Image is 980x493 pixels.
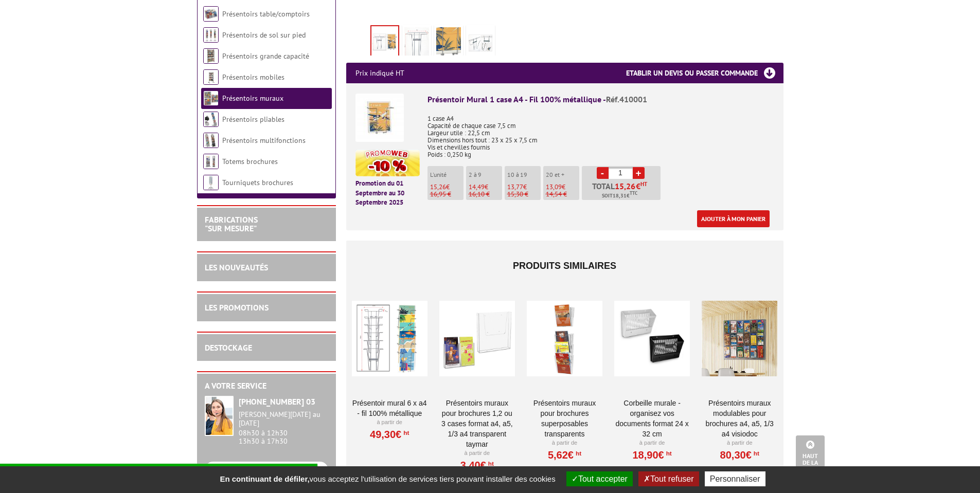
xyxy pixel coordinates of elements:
a: Présentoir mural 6 x A4 - Fil 100% métallique [352,398,427,418]
img: promotion [355,150,420,176]
a: 18,90€HT [632,452,671,458]
span: 15,26 [615,182,636,190]
a: PRÉSENTOIRS MURAUX POUR BROCHURES SUPERPOSABLES TRANSPARENTS [527,398,602,439]
a: Présentoirs muraux [222,94,283,103]
p: 20 et + [546,171,579,178]
img: Présentoirs multifonctions [203,133,219,148]
sup: HT [486,460,494,467]
p: 16,95 € [430,191,464,198]
span: Soit € [602,192,637,200]
p: € [469,184,502,191]
span: 18,31 [613,192,627,200]
a: Tourniquets brochures [222,178,293,187]
img: Présentoir Mural 1 case A4 - Fil 100% métallique [355,94,404,142]
a: Présentoirs table/comptoirs [222,9,310,19]
span: 14,49 [469,182,485,191]
a: Corbeille Murale - Organisez vos documents format 24 x 32 cm [614,398,690,439]
span: 13,77 [507,182,523,191]
img: Tourniquets brochures [203,175,219,190]
div: 08h30 à 12h30 13h30 à 17h30 [239,410,328,446]
a: Présentoirs mobiles [222,72,284,82]
a: Ajouter à mon panier [697,210,770,227]
p: 1 case A4 Capacité de chaque case 7,5 cm Largeur utile : 22,5 cm Dimensions hors tout : 23 x 25 x... [427,108,774,158]
img: Présentoirs muraux [203,90,219,106]
p: Prix indiqué HT [355,63,404,83]
strong: [PHONE_NUMBER] 03 [239,396,315,407]
img: porte_brochures_muraux_100_metallique_6a4_zoom_2_410001.jpg [436,27,461,59]
a: Totems brochures [222,157,278,166]
img: Présentoirs pliables [203,112,219,127]
a: Présentoirs de sol sur pied [222,30,306,40]
img: Présentoirs table/comptoirs [203,6,219,22]
span: Produits similaires [513,261,616,271]
span: € [636,182,640,190]
button: Personnaliser (fenêtre modale) [705,471,765,486]
sup: HT [664,450,672,457]
button: Tout refuser [638,471,699,486]
h3: Etablir un devis ou passer commande [626,63,783,83]
a: + [633,167,645,179]
a: FABRICATIONS"Sur Mesure" [205,214,258,234]
img: Totems brochures [203,154,219,169]
p: 15,30 € [507,191,541,198]
a: DESTOCKAGE [205,342,252,353]
p: À partir de [614,439,690,447]
img: Présentoirs grande capacité [203,48,219,64]
h2: A votre service [205,381,328,391]
p: 14,54 € [546,191,579,198]
p: À partir de [439,449,515,458]
span: 13,09 [546,182,562,191]
a: 49,30€HT [370,431,409,437]
p: À partir de [702,439,777,447]
sup: HT [574,450,581,457]
a: Présentoirs multifonctions [222,136,306,145]
div: [PERSON_NAME][DATE] au [DATE] [239,410,328,428]
a: ON VOUS RAPPELLE ? [205,462,328,478]
a: PRÉSENTOIRS MURAUX POUR BROCHURES 1,2 OU 3 CASES FORMAT A4, A5, 1/3 A4 TRANSPARENT TAYMAR [439,398,515,449]
div: Présentoir Mural 1 case A4 - Fil 100% métallique - [427,94,774,105]
a: Haut de la page [796,435,825,478]
button: Tout accepter [566,471,633,486]
a: - [597,167,609,179]
span: Réf.410001 [606,94,647,104]
sup: TTC [630,190,637,196]
p: 2 à 9 [469,171,502,178]
a: 5,62€HT [548,452,581,458]
sup: HT [401,429,409,436]
p: 10 à 19 [507,171,541,178]
img: Présentoirs mobiles [203,69,219,85]
img: porte_brochures_muraux_100_metallique_6a4_schema_410001.jpg [404,27,429,59]
p: L'unité [430,171,464,178]
p: € [507,184,541,191]
span: vous acceptez l'utilisation de services tiers pouvant installer des cookies [215,474,560,483]
span: 15,26 [430,182,446,191]
a: Présentoirs grande capacité [222,51,309,61]
a: 80,30€HT [720,452,759,458]
p: Total [584,182,661,200]
p: Promotion du 01 Septembre au 30 Septembre 2025 [355,179,420,208]
a: 3,40€HT [460,462,494,468]
strong: En continuant de défiler, [220,474,309,483]
img: porte_brochures_muraux_100_metallique_6a4_zoom_410001.jpg [468,27,493,59]
sup: HT [752,450,759,457]
p: À partir de [527,439,602,447]
a: Présentoirs pliables [222,115,284,124]
img: widget-service.jpg [205,396,234,436]
p: € [546,184,579,191]
p: € [430,184,464,191]
a: LES NOUVEAUTÉS [205,262,268,272]
p: À partir de [352,418,427,427]
img: porte_brochures_muraux_100_metallique_1a4_new_410001.jpg [371,26,398,58]
p: 16,10 € [469,191,502,198]
a: LES PROMOTIONS [205,302,269,313]
img: Présentoirs de sol sur pied [203,27,219,43]
sup: HT [640,180,647,188]
a: Présentoirs muraux modulables pour brochures A4, A5, 1/3 A4 VISIODOC [702,398,777,439]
